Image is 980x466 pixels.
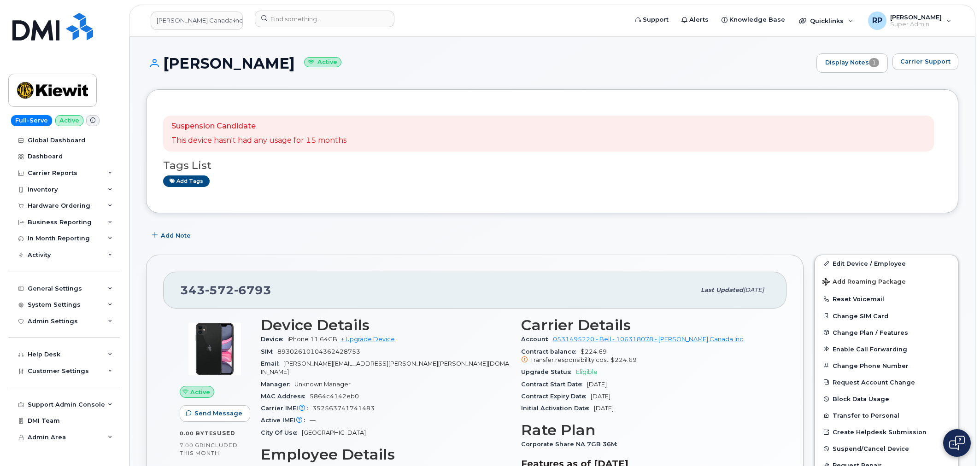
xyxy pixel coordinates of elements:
p: Suspension Candidate [171,121,346,132]
h3: Rate Plan [521,422,770,438]
span: 352563741741483 [312,405,375,412]
button: Add Note [146,227,199,244]
span: 6793 [234,283,271,297]
span: Send Message [194,409,242,418]
span: Suspend/Cancel Device [833,445,909,452]
span: 1 [869,58,879,67]
button: Enable Call Forwarding [815,341,958,357]
a: 0531495220 - Bell - 106318078 - [PERSON_NAME] Canada Inc [553,336,743,343]
a: Create Helpdesk Submission [815,424,958,440]
img: Open chat [949,436,965,450]
span: [DATE] [591,393,610,400]
a: + Upgrade Device [341,336,395,343]
button: Reset Voicemail [815,291,958,307]
button: Change SIM Card [815,308,958,324]
a: Edit Device / Employee [815,255,958,272]
span: Initial Activation Date [521,405,594,412]
span: Transfer responsibility cost [530,356,609,363]
button: Request Account Change [815,374,958,390]
h3: Carrier Details [521,317,770,333]
span: Upgrade Status [521,368,576,375]
span: Last updated [701,286,743,293]
button: Carrier Support [892,53,958,70]
span: 7.00 GB [180,442,204,449]
span: Unknown Manager [294,381,351,388]
span: Carrier Support [900,57,951,66]
span: [DATE] [743,286,764,293]
span: [GEOGRAPHIC_DATA] [302,429,366,436]
span: Add Note [161,231,191,240]
span: Active [190,388,210,396]
img: iPhone_11.jpg [187,321,242,377]
span: Enable Call Forwarding [833,345,907,352]
p: This device hasn't had any usage for 15 months [171,135,346,146]
span: — [310,417,316,424]
span: Contract Start Date [521,381,587,388]
button: Block Data Usage [815,390,958,407]
span: Corporate Share NA 7GB 36M [521,441,622,448]
span: 89302610104362428753 [277,348,360,355]
span: [DATE] [587,381,607,388]
a: Display Notes1 [816,53,888,73]
a: Add tags [163,175,210,187]
span: Add Roaming Package [822,278,906,287]
small: Active [304,57,341,68]
h3: Tags List [163,160,941,171]
span: MAC Address [261,393,310,400]
span: Device [261,336,288,343]
span: [PERSON_NAME][EMAIL_ADDRESS][PERSON_NAME][PERSON_NAME][DOMAIN_NAME] [261,360,509,375]
span: included this month [180,442,238,457]
span: Email [261,360,283,367]
button: Suspend/Cancel Device [815,440,958,457]
button: Send Message [180,405,250,422]
span: $224.69 [610,356,637,363]
span: 5864c4142eb0 [310,393,359,400]
span: Contract balance [521,348,581,355]
h3: Employee Details [261,446,510,463]
h1: [PERSON_NAME] [146,55,812,71]
span: used [217,430,235,437]
span: 572 [205,283,234,297]
button: Transfer to Personal [815,407,958,424]
span: 0.00 Bytes [180,430,217,437]
span: Carrier IMEI [261,405,312,412]
span: 343 [180,283,271,297]
span: $224.69 [521,348,770,365]
span: Manager [261,381,294,388]
span: City Of Use [261,429,302,436]
span: [DATE] [594,405,614,412]
span: Active IMEI [261,417,310,424]
span: Change Plan / Features [833,329,908,336]
button: Change Plan / Features [815,324,958,341]
span: Account [521,336,553,343]
span: SIM [261,348,277,355]
span: Contract Expiry Date [521,393,591,400]
h3: Device Details [261,317,510,333]
button: Change Phone Number [815,357,958,374]
span: iPhone 11 64GB [288,336,337,343]
span: Eligible [576,368,598,375]
button: Add Roaming Package [815,272,958,291]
